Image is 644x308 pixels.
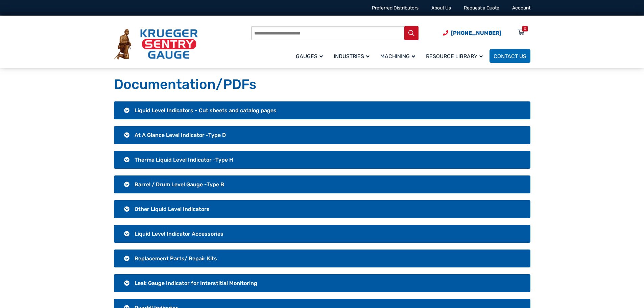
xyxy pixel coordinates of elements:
[330,48,376,64] a: Industries
[372,5,419,11] a: Preferred Distributors
[490,49,530,63] a: Contact Us
[114,29,198,60] img: Krueger Sentry Gauge
[135,132,226,138] span: At A Glance Level Indicator -Type D
[135,280,257,286] span: Leak Gauge Indicator for Interstitial Monitoring
[135,107,277,114] span: Liquid Level Indicators - Cut sheets and catalog pages
[135,255,217,262] span: Replacement Parts/ Repair Kits
[524,26,526,31] div: 0
[443,29,501,37] a: Phone Number (920) 434-8860
[135,181,224,188] span: Barrel / Drum Level Gauge -Type B
[114,76,530,93] h1: Documentation/PDFs
[431,5,451,11] a: About Us
[422,48,490,64] a: Resource Library
[334,53,369,60] span: Industries
[464,5,499,11] a: Request a Quote
[292,48,330,64] a: Gauges
[135,157,233,163] span: Therma Liquid Level Indicator -Type H
[376,48,422,64] a: Machining
[380,53,415,60] span: Machining
[426,53,483,60] span: Resource Library
[135,206,210,212] span: Other Liquid Level Indicators
[494,53,526,60] span: Contact Us
[135,231,223,237] span: Liquid Level Indicator Accessories
[296,53,323,60] span: Gauges
[512,5,530,11] a: Account
[451,30,501,36] span: [PHONE_NUMBER]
